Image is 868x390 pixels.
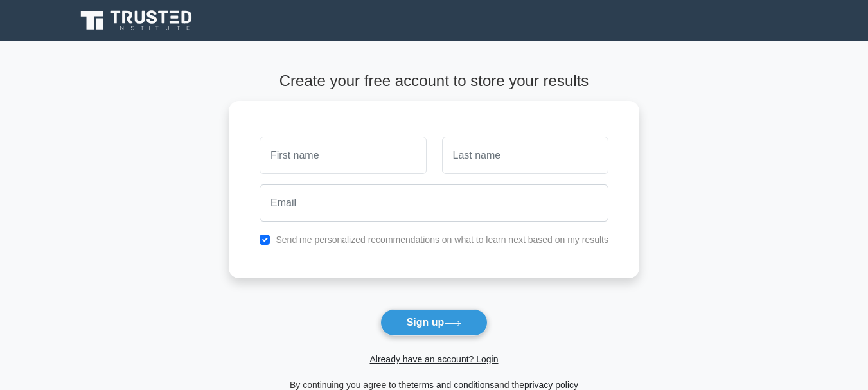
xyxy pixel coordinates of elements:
button: Sign up [380,309,488,336]
a: Already have an account? Login [369,354,498,364]
a: privacy policy [524,380,578,390]
input: First name [260,137,426,174]
input: Email [260,184,608,222]
input: Last name [442,137,608,174]
a: terms and conditions [411,380,494,390]
h4: Create your free account to store your results [229,72,639,91]
label: Send me personalized recommendations on what to learn next based on my results [276,235,608,245]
